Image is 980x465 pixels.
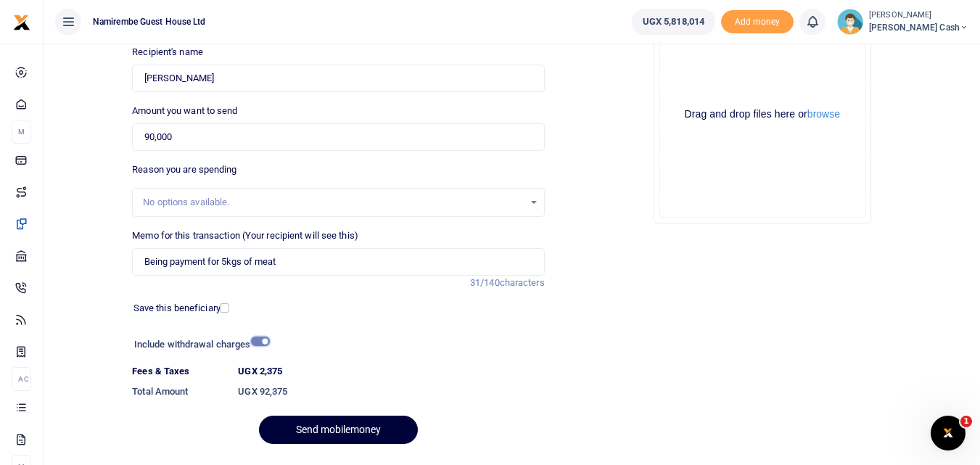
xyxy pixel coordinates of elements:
h6: Total Amount [132,386,226,398]
div: Drag and drop files here or [660,107,865,121]
label: Reason you are spending [132,162,236,177]
div: No options available. [143,195,523,210]
label: Save this beneficiary [133,301,221,316]
span: 1 [960,416,972,427]
a: profile-user [PERSON_NAME] [PERSON_NAME] Cash [837,9,968,35]
span: UGX 5,818,014 [643,15,704,29]
a: UGX 5,818,014 [632,9,715,35]
a: Add money [721,15,794,26]
li: Ac [12,367,31,391]
label: Memo for this transaction (Your recipient will see this) [132,229,358,243]
h6: UGX 92,375 [238,386,544,398]
label: Amount you want to send [132,104,237,118]
small: [PERSON_NAME] [869,9,968,22]
dt: Fees & Taxes [126,364,232,379]
span: [PERSON_NAME] Cash [869,21,968,34]
input: Loading name... [132,65,544,92]
button: browse [807,109,840,119]
iframe: Intercom live chat [931,416,965,450]
a: logo-small logo-large logo-large [13,16,30,27]
span: characters [500,277,545,288]
label: Recipient's name [132,45,203,59]
span: Add money [721,10,794,34]
li: M [12,120,31,144]
li: Wallet ballance [626,9,721,35]
label: UGX 2,375 [238,364,282,379]
span: 31/140 [470,277,500,288]
li: Toup your wallet [721,10,794,34]
h6: Include withdrawal charges [134,339,263,350]
input: Enter extra information [132,248,544,276]
input: UGX [132,123,544,151]
img: logo-small [13,14,30,31]
div: File Uploader [654,6,871,223]
span: Namirembe Guest House Ltd [87,15,212,28]
button: Send mobilemoney [259,416,418,444]
img: profile-user [837,9,863,35]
